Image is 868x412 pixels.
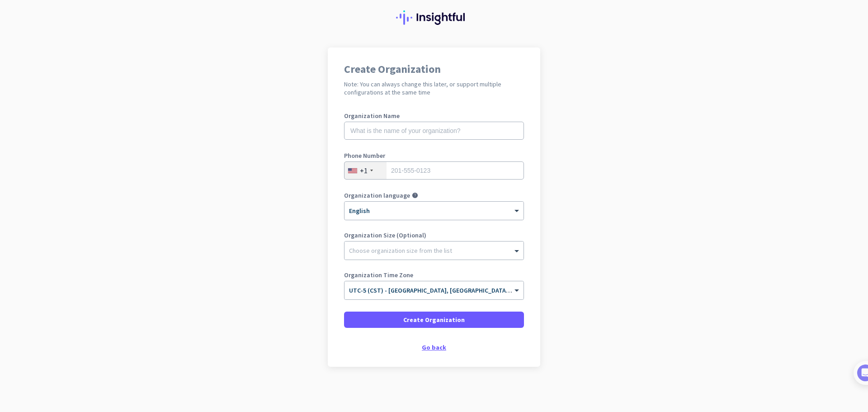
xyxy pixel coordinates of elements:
[344,232,524,238] label: Organization Size (Optional)
[344,344,524,350] div: Go back
[344,161,524,180] input: 201-555-0123
[344,122,524,140] input: What is the name of your organization?
[360,166,368,175] div: +1
[344,312,524,328] button: Create Organization
[344,192,410,199] label: Organization language
[344,80,524,96] h2: Note: You can always change this later, or support multiple configurations at the same time
[344,272,524,278] label: Organization Time Zone
[412,192,418,199] i: help
[403,315,465,324] span: Create Organization
[396,10,472,25] img: Insightful
[344,64,524,75] h1: Create Organization
[344,152,524,159] label: Phone Number
[344,113,524,119] label: Organization Name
